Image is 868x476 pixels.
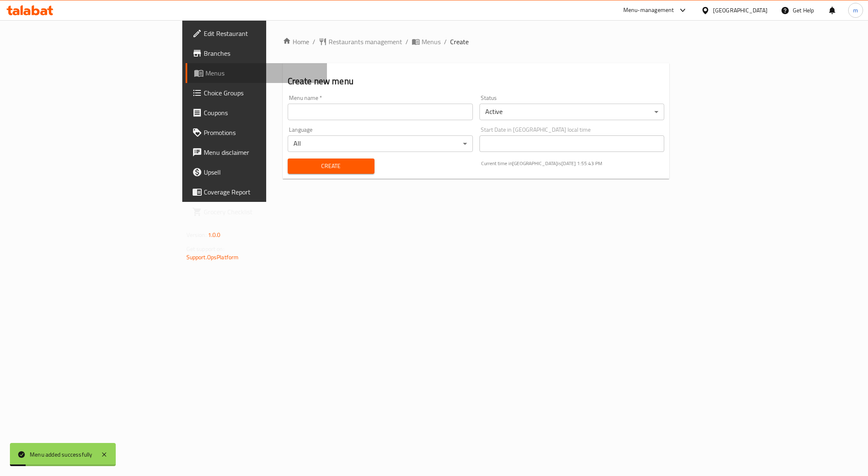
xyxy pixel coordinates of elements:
[713,6,768,15] div: [GEOGRAPHIC_DATA]
[405,37,408,47] li: /
[204,28,321,38] span: Edit Restaurant
[450,37,469,47] span: Create
[205,68,321,78] span: Menus
[853,6,858,15] span: m
[204,167,321,177] span: Upsell
[186,142,327,162] a: Menu disclaimer
[204,187,321,197] span: Coverage Report
[186,103,327,123] a: Coupons
[186,252,239,263] a: Support.OpsPlatform
[186,123,327,142] a: Promotions
[208,230,221,240] span: 1.0.0
[444,37,447,47] li: /
[186,202,327,222] a: Grocery Checklist
[422,37,441,47] span: Menus
[329,37,402,47] span: Restaurants management
[186,244,224,254] span: Get support on:
[412,37,441,47] a: Menus
[481,160,665,167] p: Current time in [GEOGRAPHIC_DATA] is [DATE] 1:55:43 PM
[319,37,402,47] a: Restaurants management
[204,207,321,217] span: Grocery Checklist
[479,104,665,120] div: Active
[204,48,321,58] span: Branches
[288,75,665,88] h2: Create new menu
[186,24,327,43] a: Edit Restaurant
[288,159,374,174] button: Create
[186,63,327,83] a: Menus
[186,162,327,182] a: Upsell
[283,37,670,47] nav: breadcrumb
[186,83,327,103] a: Choice Groups
[186,230,207,240] span: Version:
[204,128,321,137] span: Promotions
[288,104,473,120] input: Please enter Menu name
[186,182,327,202] a: Coverage Report
[204,108,321,118] span: Coupons
[186,43,327,63] a: Branches
[294,161,368,171] span: Create
[623,5,674,15] div: Menu-management
[30,450,93,459] div: Menu added successfully
[288,135,473,152] div: All
[204,88,321,98] span: Choice Groups
[204,147,321,157] span: Menu disclaimer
